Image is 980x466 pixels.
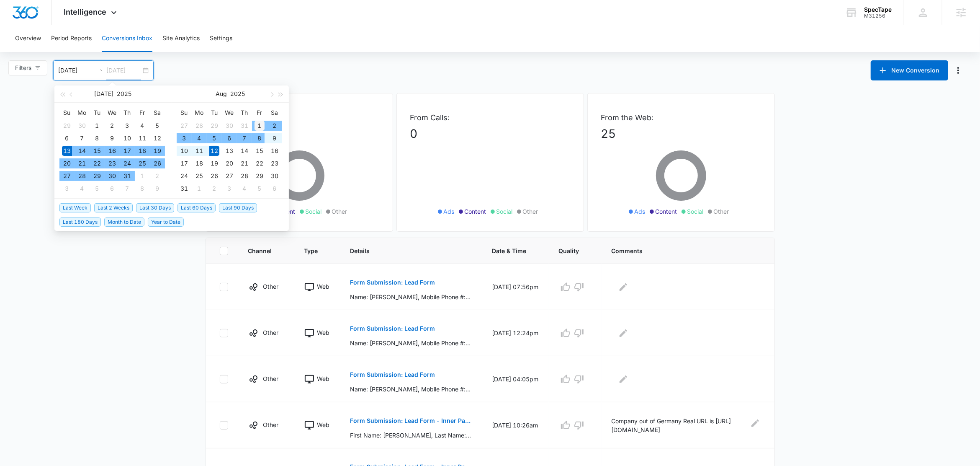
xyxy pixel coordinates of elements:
td: 2025-08-19 [207,157,222,170]
th: Su [177,106,192,119]
td: 2025-08-26 [207,170,222,182]
td: 2025-08-22 [252,157,267,170]
td: 2025-08-09 [150,182,165,195]
td: 2025-08-06 [105,182,120,195]
div: 29 [62,121,72,131]
div: 27 [179,121,189,131]
p: From the Web: [601,112,761,123]
div: 2 [107,121,117,131]
p: Web [317,420,330,429]
span: Other [332,207,347,216]
span: Last 90 Days [219,203,257,212]
td: [DATE] 10:26am [482,402,549,448]
div: 2 [209,184,219,194]
td: 2025-07-08 [90,132,105,145]
td: 2025-08-31 [177,182,192,195]
span: Last Week [59,203,91,212]
td: 2025-07-25 [135,157,150,170]
span: Channel [248,246,272,255]
p: Form Submission: Lead Form [350,280,435,285]
div: 4 [194,133,204,143]
span: Last 2 Weeks [94,203,133,212]
td: 2025-08-25 [192,170,207,182]
div: 11 [194,146,204,156]
span: Type [304,246,318,255]
div: 9 [152,184,162,194]
div: 11 [137,133,147,143]
div: 31 [179,184,189,194]
th: We [105,106,120,119]
p: Web [317,282,330,291]
div: 6 [224,133,234,143]
div: 17 [179,158,189,168]
p: Web [317,328,330,337]
td: 2025-08-05 [90,182,105,195]
td: 2025-08-09 [267,132,282,145]
div: 2 [152,171,162,181]
p: Name: [PERSON_NAME], Mobile Phone #: [PHONE_NUMBER], Email: [EMAIL_ADDRESS][DOMAIN_NAME], Company... [350,293,472,301]
td: 2025-07-20 [59,157,75,170]
td: 2025-07-07 [75,132,90,145]
td: 2025-08-01 [135,170,150,182]
td: 2025-08-08 [135,182,150,195]
td: 2025-07-27 [59,170,75,182]
td: 2025-08-01 [252,119,267,132]
div: 19 [209,158,219,168]
div: 14 [239,146,250,156]
button: [DATE] [95,85,114,102]
div: 21 [239,158,250,168]
td: 2025-08-17 [177,157,192,170]
button: Overview [15,25,41,52]
div: 8 [255,133,265,143]
td: 2025-07-04 [135,119,150,132]
p: Form Submission: Lead Form - Inner Pages [350,418,472,424]
div: 3 [122,121,132,131]
div: 24 [122,158,132,168]
div: 14 [77,146,87,156]
td: 2025-07-13 [59,145,75,157]
button: Manage Numbers [952,64,965,77]
button: Filters [8,60,47,75]
td: [DATE] 07:56pm [482,264,549,310]
button: Edit Comments [617,326,630,340]
button: Form Submission: Lead Form [350,365,435,385]
td: 2025-08-03 [177,132,192,145]
td: 2025-08-12 [207,145,222,157]
span: to [96,67,103,74]
button: Edit Comments [617,373,630,386]
p: First Name: [PERSON_NAME], Last Name: [PERSON_NAME], Email: [PERSON_NAME][EMAIL_ADDRESS][DOMAIN_N... [350,431,472,440]
th: Tu [90,106,105,119]
span: Content [656,207,677,216]
td: 2025-07-01 [90,119,105,132]
button: Period Reports [51,25,92,52]
div: 3 [224,184,234,194]
td: 2025-08-28 [237,170,252,182]
td: 2025-07-05 [150,119,165,132]
p: Name: [PERSON_NAME], Mobile Phone #: [PHONE_NUMBER], Email: [PERSON_NAME][EMAIL_ADDRESS][PERSON_N... [350,339,472,347]
div: 12 [209,146,219,156]
div: 12 [152,133,162,143]
th: Th [237,106,252,119]
span: Filters [15,63,31,72]
div: 22 [92,158,102,168]
span: Social [306,207,322,216]
div: 26 [152,158,162,168]
div: 25 [137,158,147,168]
span: Last 60 Days [177,203,216,212]
th: Fr [252,106,267,119]
td: 2025-08-06 [222,132,237,145]
div: 27 [224,171,234,181]
div: 5 [209,133,219,143]
td: 2025-08-08 [252,132,267,145]
div: 31 [122,171,132,181]
button: New Conversion [871,60,948,80]
button: Form Submission: Lead Form [350,318,435,339]
input: Start date [58,66,93,75]
td: 2025-08-21 [237,157,252,170]
div: 29 [209,121,219,131]
div: 16 [107,146,117,156]
th: We [222,106,237,119]
td: 2025-07-02 [105,119,120,132]
td: 2025-09-06 [267,182,282,195]
div: 10 [179,146,189,156]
